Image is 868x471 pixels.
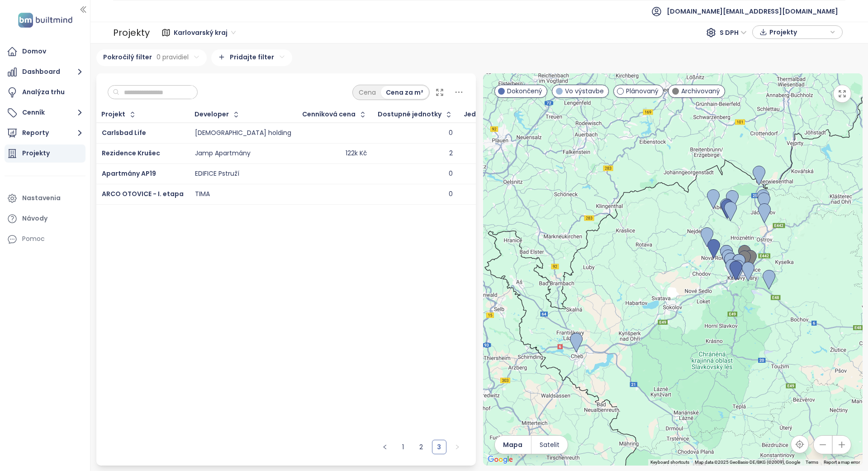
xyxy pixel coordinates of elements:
li: 2 [414,440,428,454]
span: Dokončený [507,86,542,96]
button: right [450,440,465,454]
span: Map data ©2025 GeoBasis-DE/BKG (©2009), Google [695,460,800,465]
img: logo [15,11,75,29]
span: [DOMAIN_NAME][EMAIL_ADDRESS][DOMAIN_NAME] [667,0,838,22]
div: Cena za m² [381,86,428,99]
div: [DEMOGRAPHIC_DATA] holding [195,129,291,137]
div: Analýza trhu [22,87,65,98]
span: S DPH [720,26,747,39]
div: 0 [449,170,453,178]
button: Keyboard shortcuts [650,459,689,466]
div: Nastavenia [22,192,61,204]
span: Karlovarský kraj [174,26,236,39]
span: 0 pravidiel [157,52,189,62]
button: Dashboard [5,63,85,81]
span: Dostupné jednotky [378,111,441,117]
div: 122k Kč [346,149,367,158]
a: ARCO OTOVICE - I. etapa [102,189,184,198]
div: Návody [22,213,47,224]
span: Plánovaný [626,86,659,96]
div: 0 [449,190,453,198]
li: Nasledujúca strana [450,440,465,454]
button: Satelit [531,436,568,454]
div: Developer [194,111,229,117]
button: Cenník [5,104,85,122]
div: Pomoc [22,233,45,245]
div: Pokročilý filter [96,49,207,66]
span: Satelit [540,440,560,450]
li: Predchádzajúca strana [378,440,392,454]
span: left [382,444,388,450]
a: Apartmány AP19 [102,169,156,178]
button: Reporty [5,124,85,142]
div: Projekty [22,148,50,159]
div: Cenníková cena [302,111,356,117]
a: 3 [432,440,446,454]
div: Jamp Apartmány [195,149,251,158]
div: EDIFICE Pstruží [195,170,239,178]
span: Vo výstavbe [565,86,604,96]
img: Google [485,454,515,466]
div: TIMA [195,190,210,198]
div: Jednotky celkom [464,111,521,117]
a: Projekty [5,144,85,163]
a: Open this area in Google Maps (opens a new window) [485,454,515,466]
span: Archivovaný [681,86,720,96]
a: Analýza trhu [5,83,85,101]
div: Pomoc [5,230,85,248]
div: Projekt [101,111,125,117]
li: 1 [396,440,410,454]
a: Rezidence Krušec [102,149,160,158]
a: Návody [5,210,85,228]
div: 2 [449,149,453,158]
a: Domov [5,43,85,61]
a: Report a map error [824,460,860,465]
a: Terms (opens in new tab) [806,460,818,465]
span: Mapa [503,440,522,450]
div: 0 [449,129,453,137]
div: Cena [354,86,381,99]
a: 1 [396,440,410,454]
span: right [455,444,460,450]
div: Pridajte filter [211,49,292,66]
div: button [757,25,838,39]
li: 3 [432,440,446,454]
div: Projekty [113,24,150,42]
button: Mapa [495,436,531,454]
span: Projekty [769,25,828,39]
a: 2 [414,440,428,454]
div: Domov [22,46,46,57]
a: Nastavenia [5,189,85,207]
button: left [378,440,392,454]
a: Carlsbad Life [102,128,146,137]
